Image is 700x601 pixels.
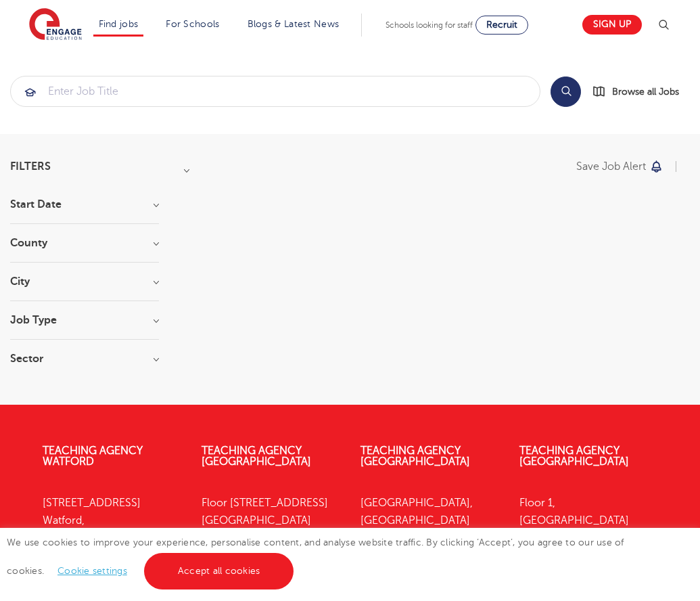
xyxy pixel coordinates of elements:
[10,199,159,210] h3: Start Date
[11,76,540,106] input: Submit
[360,445,470,468] a: Teaching Agency [GEOGRAPHIC_DATA]
[475,16,528,35] a: Recruit
[582,15,642,35] a: Sign up
[29,8,82,42] img: Engage Education
[519,445,629,468] a: Teaching Agency [GEOGRAPHIC_DATA]
[386,20,473,30] span: Schools looking for staff
[57,566,127,576] a: Cookie settings
[248,19,340,29] a: Blogs & Latest News
[592,84,690,99] a: Browse all Jobs
[612,84,679,99] span: Browse all Jobs
[7,537,624,576] span: We use cookies to improve your experience, personalise content, and analyse website traffic. By c...
[486,20,517,30] span: Recruit
[43,445,143,468] a: Teaching Agency Watford
[202,494,340,601] p: Floor [STREET_ADDRESS] [GEOGRAPHIC_DATA] [GEOGRAPHIC_DATA], BN1 3XF 01273 447633
[576,161,663,172] button: Save job alert
[202,445,311,468] a: Teaching Agency [GEOGRAPHIC_DATA]
[10,276,159,287] h3: City
[10,353,159,364] h3: Sector
[43,494,181,583] p: [STREET_ADDRESS] Watford, WD17 1SZ 01923 281040
[10,315,159,326] h3: Job Type
[166,19,219,29] a: For Schools
[99,19,139,29] a: Find jobs
[551,76,581,107] button: Search
[10,161,51,172] span: Filters
[360,494,499,601] p: [GEOGRAPHIC_DATA], [GEOGRAPHIC_DATA] [GEOGRAPHIC_DATA], LS1 5SH 0113 323 7633
[144,553,294,589] a: Accept all cookies
[10,76,540,107] div: Submit
[576,161,646,172] p: Save job alert
[10,238,159,248] h3: County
